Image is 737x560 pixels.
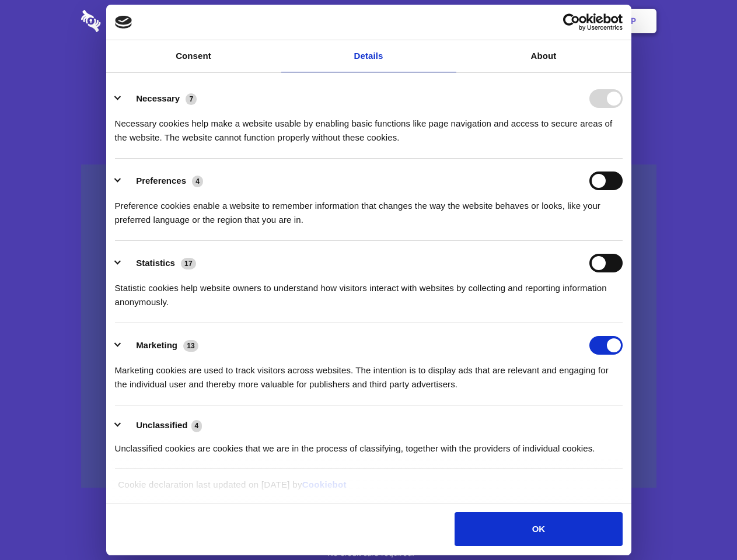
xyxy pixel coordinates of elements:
a: Usercentrics Cookiebot - opens in a new window [521,13,623,31]
div: Unclassified cookies are cookies that we are in the process of classifying, together with the pro... [115,433,623,456]
h1: Eliminate Slack Data Loss. [81,52,656,94]
span: 17 [181,258,196,269]
div: Marketing cookies are used to track visitors across websites. The intention is to display ads tha... [115,355,623,391]
span: 13 [183,340,198,352]
div: Statistic cookies help website owners to understand how visitors interact with websites by collec... [115,272,623,309]
a: Pricing [343,3,393,39]
label: Statistics [136,258,175,268]
img: logo-wordmark-white-trans-d4663122ce5f474addd5e946df7df03e33cb6a1c49d2221995e7729f52c070b2.svg [81,10,181,32]
span: 4 [192,176,203,187]
span: 7 [186,93,197,105]
label: Preferences [136,176,186,185]
img: logo [115,16,132,29]
div: Preference cookies enable a website to remember information that changes the way the website beha... [115,190,623,227]
a: About [456,40,631,72]
a: Details [281,40,456,72]
button: OK [455,512,622,546]
a: Wistia video thumbnail [81,164,656,488]
button: Necessary (7) [115,89,204,108]
h4: Auto-redaction of sensitive data, encrypted data sharing and self-destructing private chats. Shar... [81,106,656,145]
a: Cookiebot [302,480,347,489]
a: Contact [473,3,527,39]
button: Preferences (4) [115,171,211,190]
div: Cookie declaration last updated on [DATE] by [109,478,628,501]
div: Necessary cookies help make a website usable by enabling basic functions like page navigation and... [115,108,623,145]
iframe: Drift Widget Chat Controller [679,502,723,546]
a: Login [529,3,580,39]
label: Necessary [136,93,180,103]
button: Statistics (17) [115,254,204,272]
span: 4 [191,420,202,432]
button: Unclassified (4) [115,418,209,433]
label: Marketing [136,340,177,350]
button: Marketing (13) [115,336,206,355]
a: Consent [106,40,281,72]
